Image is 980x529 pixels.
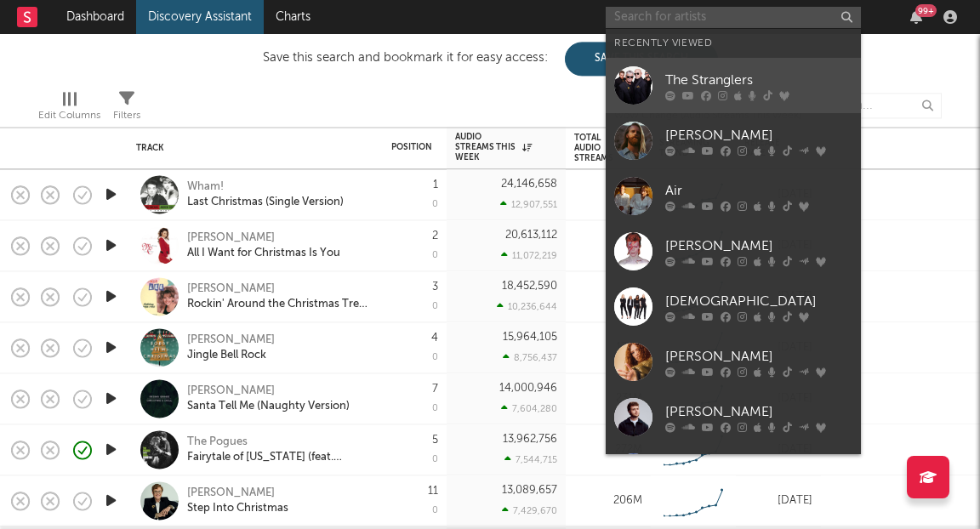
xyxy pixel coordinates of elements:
div: 5 [432,435,438,446]
div: 7,604,280 [501,403,557,414]
div: [DATE] [744,491,812,511]
div: [PERSON_NAME] [665,346,852,367]
div: Total Audio Streams [574,133,617,163]
a: [PERSON_NAME] [606,334,861,390]
div: Audio Streams This Week [455,132,532,162]
a: Step Into Christmas [187,501,288,516]
a: Last Christmas (Single Version) [187,195,344,210]
div: Recently Viewed [614,33,852,54]
div: 397M [574,236,642,256]
a: The Pogues [187,435,248,450]
input: Search for artists [606,7,861,28]
div: Edit Columns [38,105,100,126]
div: 10,236,644 [497,301,557,312]
div: 0 [432,252,438,261]
a: [PERSON_NAME] [187,486,275,501]
div: 261M [574,287,642,307]
div: 14,000,946 [499,383,557,394]
div: 0 [432,201,438,210]
div: 206M [574,491,642,511]
a: Air [606,168,861,224]
div: Position [391,142,432,152]
button: 99+ [910,10,922,24]
a: Rockin' Around the Christmas Tree (Single Version) [187,297,370,312]
div: 1 [433,179,438,191]
div: Track [136,143,366,153]
input: Search... [814,93,942,118]
a: All I Want for Christmas Is You [187,246,340,261]
div: 2 [432,230,438,242]
div: 20,613,112 [505,230,557,241]
div: [DATE] [744,440,812,460]
a: [PERSON_NAME] [606,390,861,445]
div: 8,756,437 [503,352,557,363]
div: 272M [574,440,642,460]
a: [PERSON_NAME] [187,333,275,348]
div: 7,429,670 [502,505,557,516]
div: Filters [113,105,140,126]
div: The Stranglers [665,70,852,90]
div: 11,072,219 [501,250,557,261]
div: 177M [574,338,642,358]
a: Wham! [187,179,224,195]
div: 0 [432,456,438,465]
div: 12,907,551 [500,199,557,210]
div: 0 [432,303,438,312]
div: Edit Columns [38,84,100,134]
div: 99 + [915,4,937,17]
a: The Stranglers [606,58,861,113]
div: 13,962,756 [503,434,557,445]
div: 231M [574,389,642,409]
div: [PERSON_NAME] [665,401,852,422]
div: 3 [432,282,438,293]
div: 24,146,658 [501,179,557,190]
a: Fairytale of [US_STATE] (feat. [PERSON_NAME]) [187,450,370,465]
a: Jingle Bell Rock [187,348,266,363]
div: 7 [432,384,438,395]
a: [PERSON_NAME] [606,445,861,500]
a: [PERSON_NAME] [187,282,275,297]
a: [PERSON_NAME] [606,224,861,279]
div: Air [665,180,852,201]
a: Santa Tell Me (Naughty Version) [187,399,350,414]
div: 0 [432,507,438,516]
button: Save This Search [565,42,718,76]
a: [PERSON_NAME] [187,230,275,246]
div: 7,544,715 [504,454,557,465]
div: 0 [432,405,438,414]
div: 11 [428,486,438,497]
div: [DEMOGRAPHIC_DATA] [665,291,852,311]
div: 4 [431,333,438,344]
div: 0 [432,354,438,363]
a: [DEMOGRAPHIC_DATA] [606,279,861,334]
a: [PERSON_NAME] [606,113,861,168]
div: Save this search and bookmark it for easy access: [263,51,718,64]
div: 402M [574,185,642,205]
div: 13,089,657 [502,485,557,496]
div: Filters [113,84,140,134]
div: [PERSON_NAME] [665,236,852,256]
a: [PERSON_NAME] [187,384,275,399]
div: 15,964,105 [503,332,557,343]
div: 18,452,590 [502,281,557,292]
div: [PERSON_NAME] [665,125,852,145]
